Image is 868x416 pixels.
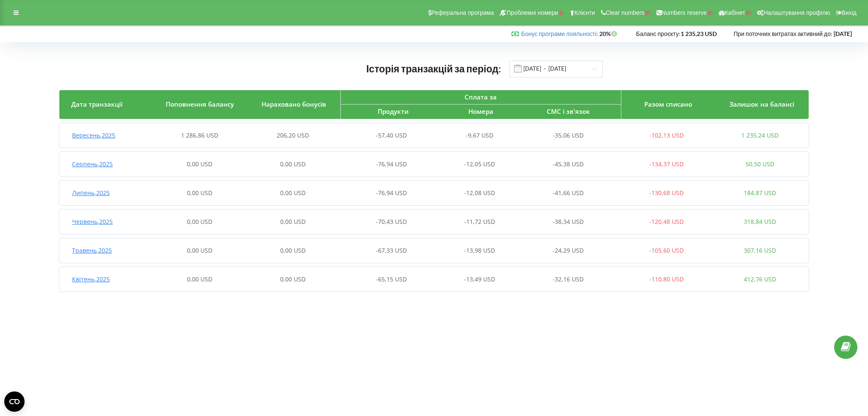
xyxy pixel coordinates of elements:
[181,131,218,139] span: 1 286,86 USD
[763,9,830,16] span: Налаштування профілю
[744,189,776,197] span: 184,87 USD
[741,131,779,139] span: 1 235,24 USD
[187,218,212,226] span: 0,00 USD
[746,160,774,168] span: 50,50 USD
[262,100,326,108] span: Нараховано бонусів
[681,30,717,37] strong: 1 235,23 USD
[187,160,212,168] span: 0,00 USD
[521,30,596,37] a: Бонус програми лояльності
[280,275,306,283] span: 0,00 USD
[72,218,113,226] span: Червень , 2025
[744,275,776,283] span: 412,76 USD
[842,9,857,16] span: Вихід
[649,131,684,139] span: -102,13 USD
[553,246,584,254] span: -24,29 USD
[649,218,684,226] span: -120,48 USD
[72,246,112,254] span: Травень , 2025
[280,218,306,226] span: 0,00 USD
[4,391,25,412] button: Open CMP widget
[547,107,590,116] span: СМС і зв'язок
[606,9,645,16] span: Clear numbers
[72,160,113,168] span: Серпень , 2025
[376,189,407,197] span: -76,94 USD
[649,275,684,283] span: -110,80 USD
[431,9,494,16] span: Реферальна програма
[464,160,495,168] span: -12,05 USD
[834,30,852,37] strong: [DATE]
[71,100,122,108] span: Дата транзакції
[744,246,776,254] span: 307,16 USD
[662,9,707,16] span: Numbers reserve
[574,9,595,16] span: Клієнти
[376,275,407,283] span: -65,15 USD
[553,160,584,168] span: -45,38 USD
[166,100,234,108] span: Поповнення балансу
[376,218,407,226] span: -70,43 USD
[187,246,212,254] span: 0,00 USD
[465,93,497,101] span: Сплата за
[376,246,407,254] span: -67,33 USD
[729,100,794,108] span: Залишок на балансі
[468,107,493,116] span: Номера
[466,131,493,139] span: -9,67 USD
[744,218,776,226] span: 318,84 USD
[636,30,681,37] span: Баланс проєкту:
[72,275,110,283] span: Квітень , 2025
[649,189,684,197] span: -130,68 USD
[649,160,684,168] span: -134,37 USD
[644,100,692,108] span: Разом списано
[378,107,409,116] span: Продукти
[187,275,212,283] span: 0,00 USD
[599,30,619,37] strong: 20%
[553,275,584,283] span: -32,16 USD
[464,218,495,226] span: -11,72 USD
[553,189,584,197] span: -41,66 USD
[464,189,495,197] span: -12,08 USD
[506,9,558,16] span: Проблемні номери
[553,131,584,139] span: -35,06 USD
[734,30,832,37] span: При поточних витратах активний до:
[464,275,495,283] span: -13,49 USD
[376,160,407,168] span: -76,94 USD
[72,131,115,139] span: Вересень , 2025
[280,160,306,168] span: 0,00 USD
[553,218,584,226] span: -38,34 USD
[649,246,684,254] span: -105,60 USD
[521,30,598,37] span: :
[72,189,110,197] span: Липень , 2025
[366,63,501,74] span: Історія транзакцій за період:
[725,9,746,16] span: Кабінет
[464,246,495,254] span: -13,98 USD
[280,189,306,197] span: 0,00 USD
[187,189,212,197] span: 0,00 USD
[280,246,306,254] span: 0,00 USD
[277,131,309,139] span: 206,20 USD
[376,131,407,139] span: -57,40 USD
